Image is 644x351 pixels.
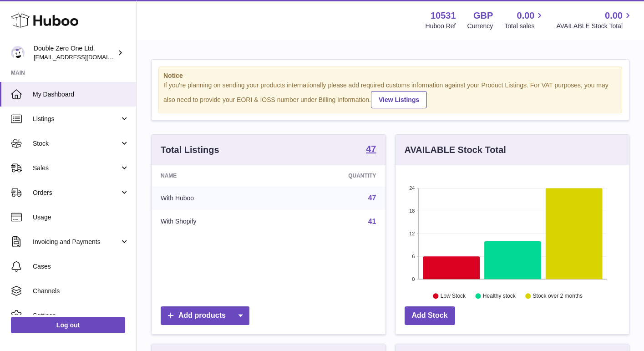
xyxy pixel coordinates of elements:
[409,208,415,214] text: 18
[161,144,219,156] h3: Total Listings
[11,317,125,333] a: Log out
[33,188,120,197] span: Orders
[412,276,415,282] text: 0
[33,90,129,99] span: My Dashboard
[412,254,415,259] text: 6
[409,231,415,236] text: 12
[467,22,493,31] div: Currency
[33,311,129,320] span: Settings
[405,144,506,156] h3: AVAILABLE Stock Total
[33,238,120,246] span: Invoicing and Payments
[556,22,633,31] span: AVAILABLE Stock Total
[34,53,134,61] span: [EMAIL_ADDRESS][DOMAIN_NAME]
[33,164,120,173] span: Sales
[473,10,493,22] strong: GBP
[33,213,129,222] span: Usage
[605,10,623,22] span: 0.00
[163,71,617,80] strong: Notice
[366,144,376,155] a: 47
[532,293,582,299] text: Stock over 2 months
[33,115,120,123] span: Listings
[152,210,278,234] td: With Shopify
[34,44,116,61] div: Double Zero One Ltd.
[368,218,376,225] a: 41
[440,293,466,299] text: Low Stock
[278,165,385,186] th: Quantity
[371,91,427,108] a: View Listings
[368,194,376,202] a: 47
[33,139,120,148] span: Stock
[556,10,633,31] a: 0.00 AVAILABLE Stock Total
[483,293,516,299] text: Healthy stock
[11,46,25,60] img: hello@001skincare.com
[431,10,456,22] strong: 10531
[504,22,545,31] span: Total sales
[405,306,455,325] a: Add Stock
[152,165,278,186] th: Name
[33,287,129,295] span: Channels
[152,186,278,210] td: With Huboo
[33,262,129,271] span: Cases
[163,81,617,108] div: If you're planning on sending your products internationally please add required customs informati...
[409,185,415,191] text: 24
[504,10,545,31] a: 0.00 Total sales
[517,10,535,22] span: 0.00
[426,22,456,31] div: Huboo Ref
[366,144,376,153] strong: 47
[161,306,249,325] a: Add products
